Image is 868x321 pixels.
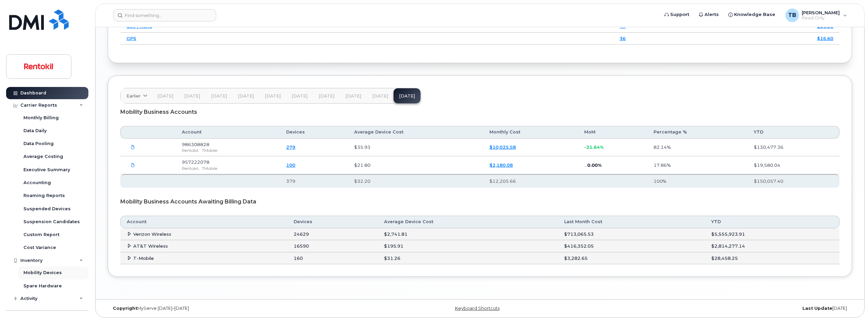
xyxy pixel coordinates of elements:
td: 82.14% [647,139,747,157]
a: 36 [620,36,626,41]
td: $3,282.65 [558,252,705,265]
a: $10,025.58 [489,144,516,150]
span: Support [670,11,689,18]
span: Earlier [126,93,141,99]
span: [DATE] [345,93,361,99]
span: ... [584,162,587,168]
td: $130,477.36 [748,139,839,157]
span: 957222078 [182,159,209,165]
span: [DATE] [372,93,388,99]
th: 100% [647,174,747,188]
td: 16590 [288,240,378,252]
span: [DATE] [292,93,308,99]
th: Percentage % [647,126,747,138]
th: Average Device Cost [378,216,558,228]
td: 160 [288,252,378,265]
a: RTK.986308828.statement-DETAIL-Aug02-Sep012025.pdf [126,141,139,153]
td: $5,555,923.91 [705,228,839,240]
span: [DATE] [184,93,200,99]
span: -21.64% [584,144,604,150]
td: 17.86% [647,156,747,174]
th: $12,205.66 [483,174,578,188]
a: Keyboard Shortcuts [455,306,500,311]
th: Monthly Cost [483,126,578,138]
th: Account [176,126,280,138]
th: $32.20 [348,174,483,188]
span: [DATE] [318,93,334,99]
span: TMobile [202,148,217,153]
span: AT&T Wireless [133,243,168,249]
strong: Last Update [802,306,832,311]
span: TB [788,11,796,19]
span: Alerts [705,11,719,18]
span: TMobile [202,166,217,171]
td: $2,814,277.14 [705,240,839,252]
a: Knowledge Base [724,8,780,21]
span: 986308828 [182,142,209,147]
th: Account [120,216,288,228]
th: Devices [280,126,348,138]
td: $195.91 [378,240,558,252]
a: 279 [286,144,295,150]
a: RTK.957222078.statement-DETAIL-Aug02-Sep012025.pdf [126,159,139,171]
th: MoM [578,126,647,138]
strong: Copyright [113,306,137,311]
div: MyServe [DATE]–[DATE] [108,306,356,311]
a: 100 [286,162,295,168]
th: 379 [280,174,348,188]
div: Mobility Business Accounts [120,104,839,121]
td: $19,580.04 [748,156,839,174]
td: $713,065.53 [558,228,705,240]
span: Verizon Wireless [133,231,171,237]
a: GPS [126,36,136,41]
th: Devices [288,216,378,228]
span: Rentokil, [182,148,199,153]
input: Find something... [113,9,216,21]
th: Average Device Cost [348,126,483,138]
th: $150,057.40 [748,174,839,188]
span: [DATE] [157,93,173,99]
td: $31.26 [378,252,558,265]
div: Tabatha Bender [781,8,852,22]
a: Support [660,8,694,21]
span: [DATE] [211,93,227,99]
td: $416,352.05 [558,240,705,252]
td: $35.93 [348,139,483,157]
a: Alerts [694,8,724,21]
div: [DATE] [604,306,852,311]
td: $21.80 [348,156,483,174]
th: Last Month Cost [558,216,705,228]
td: 24629 [288,228,378,240]
th: YTD [705,216,839,228]
span: [DATE] [238,93,254,99]
td: $2,741.81 [378,228,558,240]
a: Earlier [121,88,152,103]
iframe: Messenger Launcher [838,291,863,316]
td: $28,458.25 [705,252,839,265]
th: YTD [748,126,839,138]
a: $2,180.08 [489,162,513,168]
span: [DATE] [265,93,281,99]
a: $16.60 [817,36,833,41]
span: Rentokil, [182,166,199,171]
div: Mobility Business Accounts Awaiting Billing Data [120,193,839,210]
span: T-Mobile [133,255,154,261]
span: 0.00% [587,162,602,168]
span: Knowledge Base [734,11,775,18]
span: [PERSON_NAME] [802,10,840,15]
span: Read Only [802,15,840,21]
